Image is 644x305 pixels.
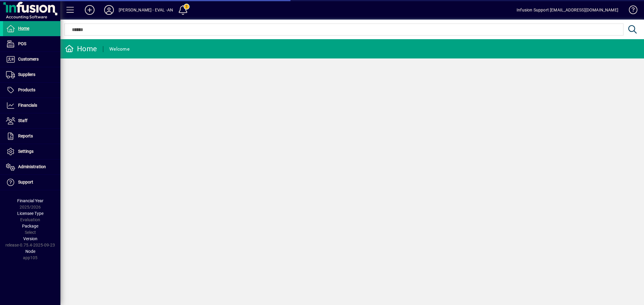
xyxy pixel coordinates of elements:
[18,180,33,184] span: Support
[3,175,60,190] a: Support
[3,159,60,175] a: Administration
[3,36,60,52] a: POS
[3,98,60,113] a: Financials
[3,67,60,82] a: Suppliers
[119,5,173,15] div: [PERSON_NAME] - EVAL -AN
[22,224,38,228] span: Package
[18,72,35,77] span: Suppliers
[23,236,37,241] span: Version
[18,87,35,92] span: Products
[517,5,618,15] div: Infusion Support [EMAIL_ADDRESS][DOMAIN_NAME]
[17,198,43,203] span: Financial Year
[3,144,60,159] a: Settings
[18,41,26,46] span: POS
[3,129,60,144] a: Reports
[18,164,46,169] span: Administration
[25,249,35,254] span: Node
[18,118,27,123] span: Staff
[18,57,39,61] span: Customers
[18,103,37,108] span: Financials
[17,211,43,216] span: Licensee Type
[80,5,99,15] button: Add
[3,83,60,98] a: Products
[18,149,34,154] span: Settings
[109,44,130,54] div: Welcome
[3,52,60,67] a: Customers
[18,26,29,31] span: Home
[624,1,636,21] a: Knowledge Base
[18,134,33,138] span: Reports
[99,5,119,15] button: Profile
[65,44,97,54] div: Home
[3,113,60,128] a: Staff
